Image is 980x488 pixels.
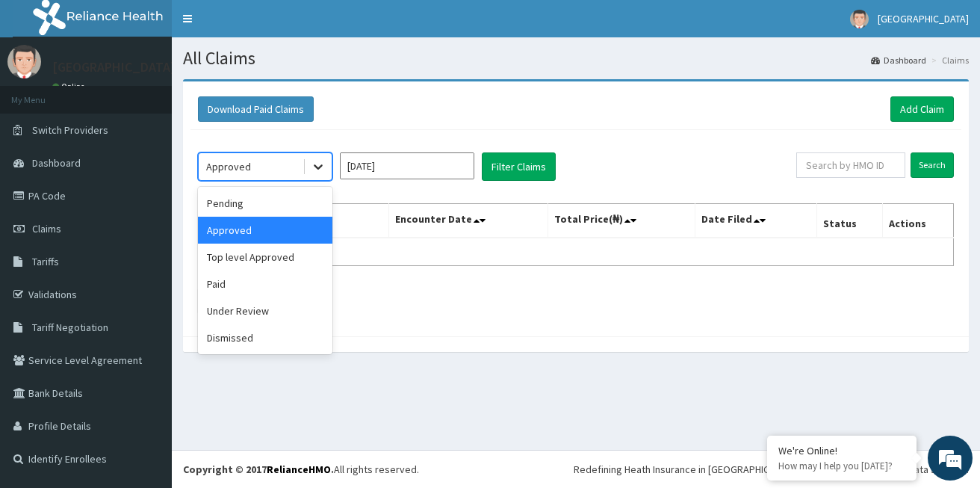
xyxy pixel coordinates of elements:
span: Dashboard [32,156,81,170]
div: Redefining Heath Insurance in [GEOGRAPHIC_DATA] using Telemedicine and Data Science! [574,462,969,477]
span: [GEOGRAPHIC_DATA] [878,12,969,25]
th: Status [816,204,882,238]
button: Filter Claims [482,152,556,181]
div: We're Online! [778,444,905,457]
th: Actions [882,204,953,238]
th: Encounter Date [388,204,548,238]
img: User Image [850,10,869,28]
a: Add Claim [890,96,954,122]
p: How may I help you today? [778,460,905,472]
div: Approved [198,217,332,244]
div: Pending [198,190,332,217]
img: User Image [7,45,41,78]
div: Paid [198,271,332,297]
div: Minimize live chat window [245,7,281,43]
img: d_794563401_company_1708531726252_794563401 [28,75,61,112]
footer: All rights reserved. [172,450,980,488]
span: Tariff Negotiation [32,321,108,334]
div: Dismissed [198,324,332,351]
span: Claims [32,222,61,235]
div: Approved [206,159,251,174]
input: Search by HMO ID [796,152,905,178]
div: Top level Approved [198,244,332,271]
span: Switch Providers [32,123,108,137]
span: Tariffs [32,255,59,268]
a: Online [52,81,88,92]
div: Under Review [198,297,332,324]
strong: Copyright © 2017 . [183,463,334,476]
h1: All Claims [183,49,969,68]
input: Select Month and Year [340,152,474,179]
li: Claims [928,54,969,67]
a: RelianceHMO [267,463,331,476]
th: Date Filed [695,204,816,238]
div: Chat with us now [78,84,251,103]
a: Dashboard [871,54,926,67]
p: [GEOGRAPHIC_DATA] [52,61,176,74]
input: Search [911,152,954,178]
span: We're online! [87,148,206,299]
button: Download Paid Claims [198,96,314,122]
textarea: Type your message and hit 'Enter' [7,327,285,380]
th: Total Price(₦) [548,204,695,238]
